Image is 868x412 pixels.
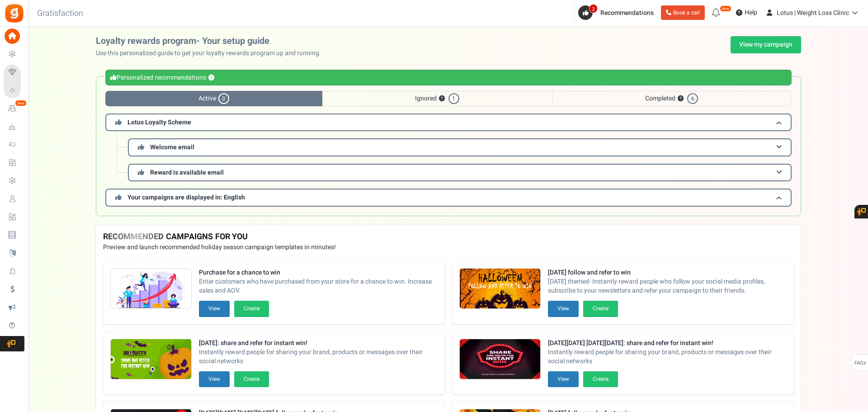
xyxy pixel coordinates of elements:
[105,91,322,106] span: Active
[218,93,229,104] span: 3
[552,91,791,106] span: Completed
[127,118,191,127] span: Lotus Loyalty Scheme
[678,96,684,102] button: ?
[4,3,24,24] img: Gratisfaction
[548,371,579,387] button: View
[548,348,787,366] span: Instantly reward people for sharing your brand, products or messages over their social networks
[661,5,705,20] a: Book a call
[208,75,214,81] button: ?
[720,5,731,12] em: New
[742,8,757,17] span: Help
[732,5,761,20] a: Help
[111,269,191,309] img: Recommended Campaigns
[105,70,792,85] div: Personalized recommendations
[234,371,269,387] button: Create
[460,339,540,380] img: Recommended Campaigns
[103,232,794,242] h4: RECOMMENDED CAMPAIGNS FOR YOU
[548,277,787,295] span: [DATE] themed- Instantly reward people who follow your social media profiles, subscribe to your n...
[103,243,794,252] p: Preview and launch recommended holiday season campaign templates in minutes!
[600,8,654,18] span: Recommendations
[199,301,230,317] button: View
[234,301,269,317] button: Create
[111,339,191,380] img: Recommended Campaigns
[199,371,230,387] button: View
[854,355,866,372] span: FAQs
[548,268,787,277] strong: [DATE] follow and refer to win
[578,5,657,20] a: 3 Recommendations
[548,301,579,317] button: View
[96,36,328,46] h2: Loyalty rewards program- Your setup guide
[777,8,849,18] span: Lotus | Weight Loss Clinic
[150,142,194,152] span: Welcome email
[96,49,328,58] p: Use this personalized guide to get your loyalty rewards program up and running.
[687,93,698,104] span: 6
[439,96,445,102] button: ?
[448,93,459,104] span: 1
[4,101,24,116] a: New
[15,100,27,106] em: New
[199,268,438,277] strong: Purchase for a chance to win
[731,36,801,53] a: View my campaign
[27,5,93,23] h3: Gratisfaction
[548,339,787,348] strong: [DATE][DATE] [DATE][DATE]: share and refer for instant win!
[127,193,245,202] span: Your campaigns are displayed in: English
[460,269,540,309] img: Recommended Campaigns
[322,91,552,106] span: Ignored
[589,4,598,13] span: 3
[199,348,438,366] span: Instantly reward people for sharing your brand, products or messages over their social networks
[583,301,618,317] button: Create
[150,168,224,177] span: Reward is available email
[199,277,438,295] span: Enter customers who have purchased from your store for a chance to win. Increase sales and AOV.
[199,339,438,348] strong: [DATE]: share and refer for instant win!
[583,371,618,387] button: Create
